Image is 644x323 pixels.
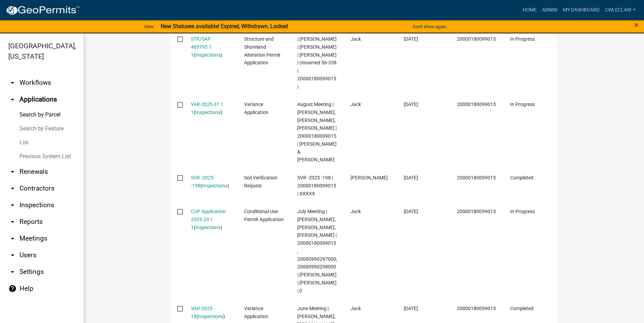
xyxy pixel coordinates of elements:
[8,284,17,293] i: help
[634,20,639,30] span: ×
[510,209,535,214] span: In Progress
[297,36,337,89] span: | Kyle Westergard | CHAD GABRIELSON | LISA GABRIELSON | Unnamed 56-338 | 20000180099015 |
[141,21,156,32] a: View
[8,201,17,209] i: arrow_drop_down
[602,3,638,17] a: cwleclair
[404,306,418,311] span: 05/20/2025
[457,306,496,311] span: 20000180099015
[510,175,533,180] span: Completed
[404,36,418,42] span: 08/18/2025
[351,209,361,214] span: Jack
[457,175,496,180] span: 20000180099015
[191,306,214,319] a: VAR-2025-18
[539,3,560,17] a: Admin
[191,102,223,115] a: VAR-2025-37 1 1
[351,306,361,311] span: Jack
[457,209,496,214] span: 20000180099015
[404,175,418,180] span: 07/11/2025
[8,218,17,226] i: arrow_drop_down
[8,268,17,276] i: arrow_drop_down
[244,102,268,115] span: Variance Application
[297,209,337,293] span: July Meeting | Amy Busko, Christopher LeClair, Kyle Westergard | 20000180099015 , 20000990297000,...
[8,251,17,259] i: arrow_drop_down
[8,184,17,193] i: arrow_drop_down
[410,21,449,32] button: Don't show again
[244,175,277,188] span: Soil Verification Request
[457,102,496,107] span: 20000180099015
[457,36,496,42] span: 20000180099015
[202,183,227,188] a: Inspections
[351,175,388,180] span: Scott M Ellingson
[351,102,361,107] span: Jack
[191,209,226,230] a: CUP Application 2025-23 1 1
[244,306,268,319] span: Variance Application
[191,305,231,321] div: ( )
[297,175,336,196] span: SVR -2025 -198 | 20000180099015 | XXXXX
[560,3,602,17] a: My Dashboard
[510,36,535,42] span: In Progress
[191,35,231,59] div: ( )
[195,52,220,58] a: Inspections
[510,306,533,311] span: Completed
[244,36,281,65] span: Structure and Shoreland Alteration Permit Application
[8,79,17,87] i: arrow_drop_down
[520,3,539,17] a: Home
[198,314,223,319] a: Inspections
[191,100,231,116] div: ( )
[634,21,639,29] button: Close
[244,209,284,222] span: Conditional Use Permit Application
[8,168,17,176] i: arrow_drop_down
[8,234,17,243] i: arrow_drop_down
[404,209,418,214] span: 06/16/2025
[351,36,361,42] span: Jack
[161,23,288,30] strong: New Statuses available! Expired, Withdrawn, Locked
[195,225,220,230] a: Inspections
[191,208,231,231] div: ( )
[510,102,535,107] span: In Progress
[191,174,231,190] div: ( )
[297,102,337,162] span: August Meeting | Amy Busko, Christopher LeClair, Kyle Westergard | 20000180099015 | CHAD & LISA G...
[191,175,214,188] a: SVR -2025 -198
[8,95,17,104] i: arrow_drop_up
[404,102,418,107] span: 07/24/2025
[191,36,213,58] a: STR/SAP - 465793 1 1
[195,110,220,115] a: Inspections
